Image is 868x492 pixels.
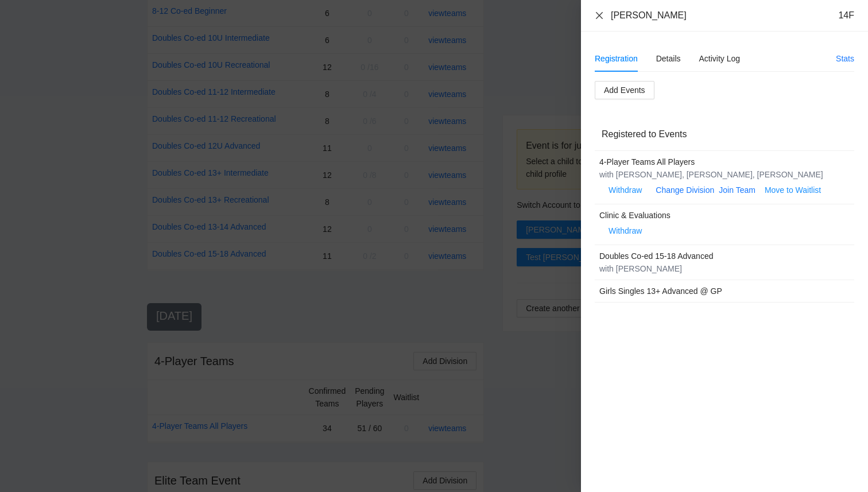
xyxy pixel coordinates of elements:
[599,209,840,222] div: Clinic & Evaluations
[836,54,854,63] a: Stats
[595,81,654,99] button: Add Events
[595,52,638,65] div: Registration
[595,11,604,21] button: Close
[699,52,741,65] div: Activity Log
[595,11,604,20] span: close
[599,168,840,181] div: with [PERSON_NAME], [PERSON_NAME], [PERSON_NAME]
[838,9,854,22] div: 14F
[599,222,651,240] button: Withdraw
[599,250,840,262] div: Doubles Co-ed 15-18 Advanced
[602,118,847,150] div: Registered to Events
[609,224,642,237] span: Withdraw
[599,262,840,275] div: with [PERSON_NAME]
[611,9,687,22] div: [PERSON_NAME]
[765,184,821,196] span: Move to Waitlist
[604,84,645,96] span: Add Events
[656,185,714,195] a: Change Division
[599,156,840,168] div: 4-Player Teams All Players
[609,184,642,196] span: Withdraw
[760,183,826,197] button: Move to Waitlist
[599,181,651,199] button: Withdraw
[719,185,755,195] a: Join Team
[656,52,681,65] div: Details
[599,285,840,297] div: Girls Singles 13+ Advanced @ GP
